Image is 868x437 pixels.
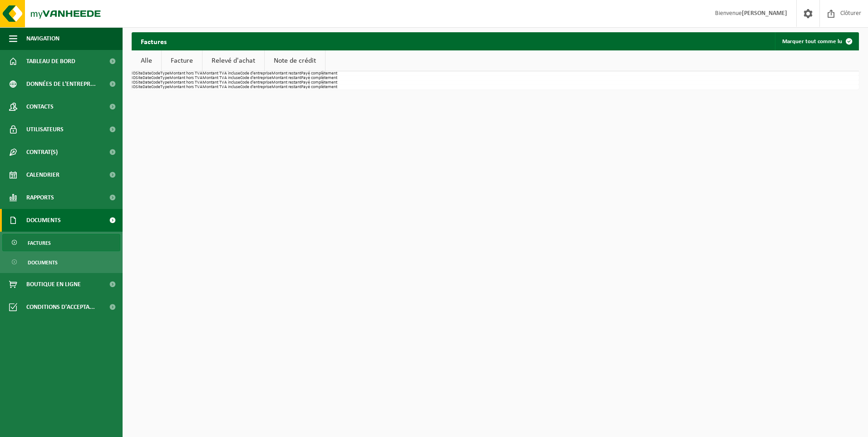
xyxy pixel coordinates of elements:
[202,80,240,85] th: Montant TVA incluse
[136,71,143,76] th: Site
[162,50,202,71] a: Facture
[26,118,64,141] span: Utilisateurs
[265,50,325,71] a: Note de crédit
[160,76,169,80] th: Type
[143,71,151,76] th: Date
[775,32,858,50] button: Marquer tout comme lu
[2,234,120,251] a: Factures
[26,27,59,50] span: Navigation
[132,80,136,85] th: ID
[26,209,61,232] span: Documents
[301,85,337,89] th: Payé complètement
[271,76,301,80] th: Montant restant
[143,76,151,80] th: Date
[136,85,143,89] th: Site
[132,50,161,71] a: Alle
[240,85,271,89] th: Code d'entreprise
[2,253,120,271] a: Documents
[136,76,143,80] th: Site
[271,71,301,76] th: Montant restant
[240,80,271,85] th: Code d'entreprise
[301,71,337,76] th: Payé complètement
[271,85,301,89] th: Montant restant
[26,50,75,73] span: Tableau de bord
[26,95,54,118] span: Contacts
[151,80,160,85] th: Code
[301,80,337,85] th: Payé complètement
[132,71,136,76] th: ID
[26,141,58,164] span: Contrat(s)
[169,80,202,85] th: Montant hors TVA
[169,71,202,76] th: Montant hors TVA
[151,76,160,80] th: Code
[202,71,240,76] th: Montant TVA incluse
[26,296,95,318] span: Conditions d'accepta...
[202,76,240,80] th: Montant TVA incluse
[143,80,151,85] th: Date
[132,85,136,89] th: ID
[169,85,202,89] th: Montant hors TVA
[160,85,169,89] th: Type
[143,85,151,89] th: Date
[742,10,787,17] strong: [PERSON_NAME]
[202,50,264,71] a: Relevé d'achat
[240,71,271,76] th: Code d'entreprise
[169,76,202,80] th: Montant hors TVA
[160,80,169,85] th: Type
[202,85,240,89] th: Montant TVA incluse
[271,80,301,85] th: Montant restant
[151,71,160,76] th: Code
[26,73,96,95] span: Données de l'entrepr...
[160,71,169,76] th: Type
[26,186,54,209] span: Rapports
[28,234,51,252] span: Factures
[240,76,271,80] th: Code d'entreprise
[26,273,81,296] span: Boutique en ligne
[28,254,58,271] span: Documents
[301,76,337,80] th: Payé complètement
[132,32,176,50] h2: Factures
[26,164,59,186] span: Calendrier
[136,80,143,85] th: Site
[151,85,160,89] th: Code
[132,76,136,80] th: ID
